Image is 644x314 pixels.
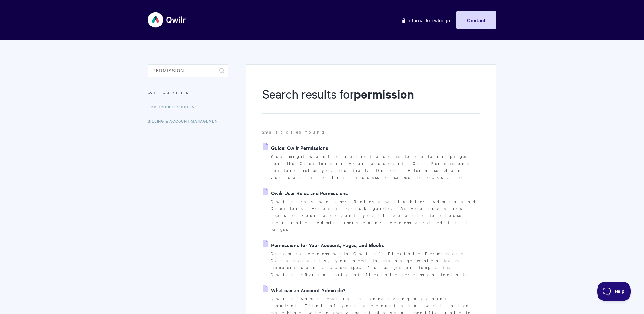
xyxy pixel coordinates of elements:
a: Guide: Qwilr Permissions [263,143,328,152]
img: Qwilr Help Center [148,8,186,32]
p: articles found [262,129,480,136]
input: Search [148,64,228,77]
a: Billing & Account Management [148,115,225,128]
p: Qwilr has two User Roles available: Admins and Creators. Here's a quick guide. As you invite new ... [271,198,480,233]
a: CRM Troubleshooting [148,100,202,113]
strong: 29 [262,129,269,135]
p: Customize Access with Qwilr's Flexible Permissions Occasionally, you need to manage which team me... [271,250,480,278]
strong: permission [354,86,414,102]
h1: Search results for [262,86,480,114]
a: Permissions for Your Account, Pages, and Blocks [263,240,384,250]
a: Internal knowledge [396,11,455,29]
a: Contact [456,11,496,29]
a: Qwilr User Roles and Permissions [263,188,348,198]
iframe: Toggle Customer Support [597,282,631,301]
h3: Categories [148,87,228,99]
a: What can an Account Admin do? [263,285,345,295]
p: You might want to restrict access to certain pages for the Creators in your account. Our Permissi... [271,153,480,181]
